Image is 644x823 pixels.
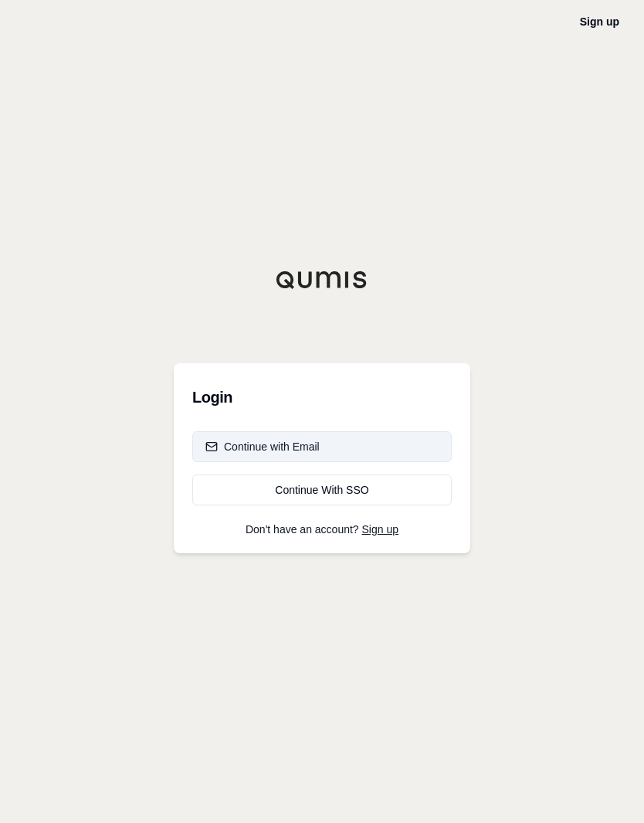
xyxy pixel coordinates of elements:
[205,439,320,454] div: Continue with Email
[205,482,439,498] div: Continue With SSO
[192,382,452,413] h3: Login
[192,474,452,505] a: Continue With SSO
[192,431,452,462] button: Continue with Email
[580,15,619,28] a: Sign up
[276,270,368,289] img: Qumis
[192,524,452,535] p: Don't have an account?
[362,523,398,536] a: Sign up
